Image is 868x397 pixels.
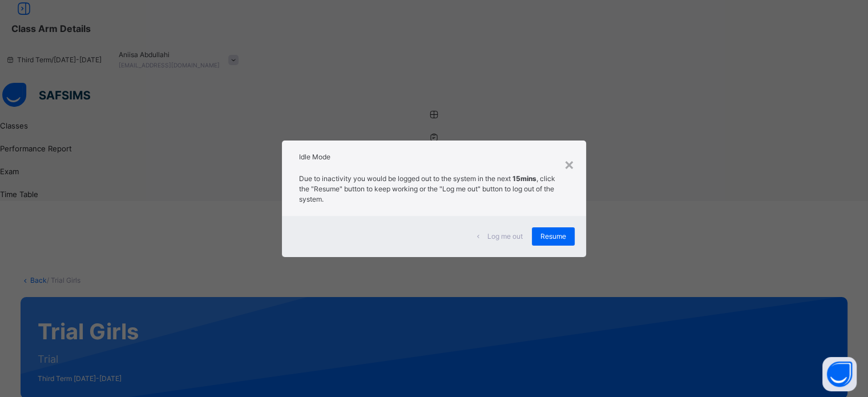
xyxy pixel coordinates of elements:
p: Due to inactivity you would be logged out to the system in the next , click the "Resume" button t... [299,174,568,204]
span: Resume [540,231,566,242]
strong: 15mins [512,174,536,183]
span: Log me out [487,231,523,242]
h2: Idle Mode [299,152,568,162]
div: × [564,152,575,176]
button: Open asap [822,357,857,391]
